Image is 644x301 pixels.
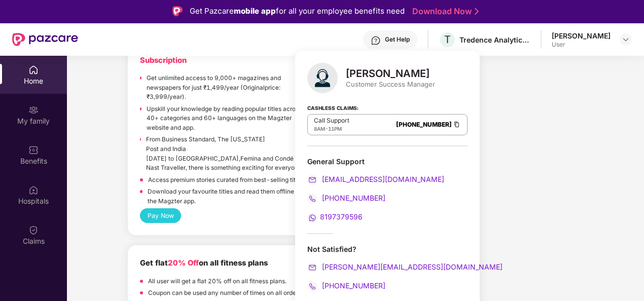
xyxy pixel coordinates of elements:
div: Tredence Analytics Solutions Private Limited [459,35,530,45]
b: Get Flat 63% Off on [140,44,268,64]
img: svg+xml;base64,PHN2ZyB4bWxucz0iaHR0cDovL3d3dy53My5vcmcvMjAwMC9zdmciIHdpZHRoPSIyMCIgaGVpZ2h0PSIyMC... [307,281,317,291]
img: svg+xml;base64,PHN2ZyBpZD0iQmVuZWZpdHMiIHhtbG5zPSJodHRwOi8vd3d3LnczLm9yZy8yMDAwL3N2ZyIgd2lkdGg9Ij... [28,145,39,155]
div: - [314,125,349,133]
p: Call Support [314,117,349,125]
img: Stroke [475,6,479,17]
a: [EMAIL_ADDRESS][DOMAIN_NAME] [307,175,444,183]
span: Magzter GOLD Subscription [140,44,268,64]
img: svg+xml;base64,PHN2ZyBpZD0iQ2xhaW0iIHhtbG5zPSJodHRwOi8vd3d3LnczLm9yZy8yMDAwL3N2ZyIgd2lkdGg9IjIwIi... [28,225,39,235]
img: svg+xml;base64,PHN2ZyBpZD0iRHJvcGRvd24tMzJ4MzIiIHhtbG5zPSJodHRwOi8vd3d3LnczLm9yZy8yMDAwL3N2ZyIgd2... [622,35,630,44]
p: Get unlimited access to 9,000+ magazines and newspapers for just ₹1,499/year (Originalprice: ₹3,9... [147,73,306,102]
strong: mobile app [234,6,276,16]
p: Download your favourite titles and read them offline on the Magzter app. [148,187,306,206]
div: Not Satisfied? [307,244,468,254]
a: [PHONE_NUMBER] [396,121,452,128]
p: All user will get a flat 20% off on all fitness plans. [148,277,287,286]
span: 11PM [328,126,342,132]
img: svg+xml;base64,PHN2ZyB4bWxucz0iaHR0cDovL3d3dy53My5vcmcvMjAwMC9zdmciIHhtbG5zOnhsaW5rPSJodHRwOi8vd3... [307,63,338,93]
span: T [444,33,451,46]
span: 8AM [314,126,325,132]
div: Customer Success Manager [346,80,435,89]
a: 8197379596 [307,212,363,221]
span: [PHONE_NUMBER] [320,281,385,290]
img: svg+xml;base64,PHN2ZyB4bWxucz0iaHR0cDovL3d3dy53My5vcmcvMjAwMC9zdmciIHdpZHRoPSIyMCIgaGVpZ2h0PSIyMC... [307,175,317,185]
div: User [552,41,611,49]
img: svg+xml;base64,PHN2ZyB4bWxucz0iaHR0cDovL3d3dy53My5vcmcvMjAwMC9zdmciIHdpZHRoPSIyMCIgaGVpZ2h0PSIyMC... [307,213,317,223]
p: Access premium stories curated from best-selling titles. [148,175,305,185]
a: [PERSON_NAME][EMAIL_ADDRESS][DOMAIN_NAME] [307,262,503,271]
img: svg+xml;base64,PHN2ZyBpZD0iSG9tZSIgeG1sbnM9Imh0dHA6Ly93d3cudzMub3JnLzIwMDAvc3ZnIiB3aWR0aD0iMjAiIG... [28,65,39,75]
img: Logo [172,6,183,16]
a: [PHONE_NUMBER] [307,281,385,290]
span: [PHONE_NUMBER] [320,194,385,202]
img: Clipboard Icon [453,120,461,129]
img: svg+xml;base64,PHN2ZyB4bWxucz0iaHR0cDovL3d3dy53My5vcmcvMjAwMC9zdmciIHdpZHRoPSIyMCIgaGVpZ2h0PSIyMC... [307,194,317,204]
p: Upskill your knowledge by reading popular titles across 40+ categories and 60+ languages on the M... [147,104,306,133]
span: 20% Off [168,258,199,268]
img: svg+xml;base64,PHN2ZyBpZD0iSGVscC0zMngzMiIgeG1sbnM9Imh0dHA6Ly93d3cudzMub3JnLzIwMDAvc3ZnIiB3aWR0aD... [371,35,381,46]
a: [PHONE_NUMBER] [307,194,385,202]
strong: Cashless Claims: [307,102,359,113]
span: [EMAIL_ADDRESS][DOMAIN_NAME] [320,175,444,183]
p: From Business Standard, The [US_STATE] Post and India [DATE] to [GEOGRAPHIC_DATA],Femina and Cond... [146,135,306,172]
a: Download Now [412,6,476,17]
div: General Support [307,157,468,166]
img: svg+xml;base64,PHN2ZyBpZD0iSG9zcGl0YWxzIiB4bWxucz0iaHR0cDovL3d3dy53My5vcmcvMjAwMC9zdmciIHdpZHRoPS... [28,185,39,195]
div: Get Help [385,35,410,44]
b: Get flat on all fitness plans [140,258,268,268]
div: General Support [307,157,468,223]
span: 8197379596 [320,212,363,221]
div: Get Pazcare for all your employee benefits need [190,5,405,17]
p: Coupon can be used any number of times on all orders. [148,288,303,298]
img: svg+xml;base64,PHN2ZyB3aWR0aD0iMjAiIGhlaWdodD0iMjAiIHZpZXdCb3g9IjAgMCAyMCAyMCIgZmlsbD0ibm9uZSIgeG... [28,105,39,115]
button: Pay Now [140,208,181,223]
img: New Pazcare Logo [12,33,78,46]
div: [PERSON_NAME] [346,67,435,80]
img: svg+xml;base64,PHN2ZyB4bWxucz0iaHR0cDovL3d3dy53My5vcmcvMjAwMC9zdmciIHdpZHRoPSIyMCIgaGVpZ2h0PSIyMC... [307,262,317,273]
span: [PERSON_NAME][EMAIL_ADDRESS][DOMAIN_NAME] [320,262,503,271]
div: [PERSON_NAME] [552,31,611,41]
div: Not Satisfied? [307,244,468,291]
